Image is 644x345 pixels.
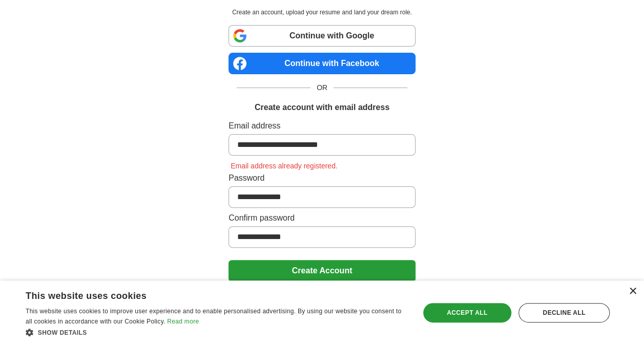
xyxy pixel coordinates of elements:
[310,82,334,93] span: OR
[228,120,416,132] label: Email address
[629,288,636,295] div: Close
[26,287,382,302] div: This website uses cookies
[423,303,511,322] div: Accept all
[255,101,389,114] h1: Create account with email address
[228,53,416,74] a: Continue with Facebook
[26,308,401,325] span: This website uses cookies to improve user experience and to enable personalised advertising. By u...
[231,8,413,17] p: Create an account, upload your resume and land your dream role.
[26,327,408,337] div: Show details
[228,162,340,170] span: Email address already registered.
[228,260,416,282] button: Create Account
[228,25,416,47] a: Continue with Google
[38,329,87,336] span: Show details
[518,303,610,322] div: Decline all
[228,212,416,224] label: Confirm password
[167,318,199,325] a: Read more, opens a new window
[228,172,416,184] label: Password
